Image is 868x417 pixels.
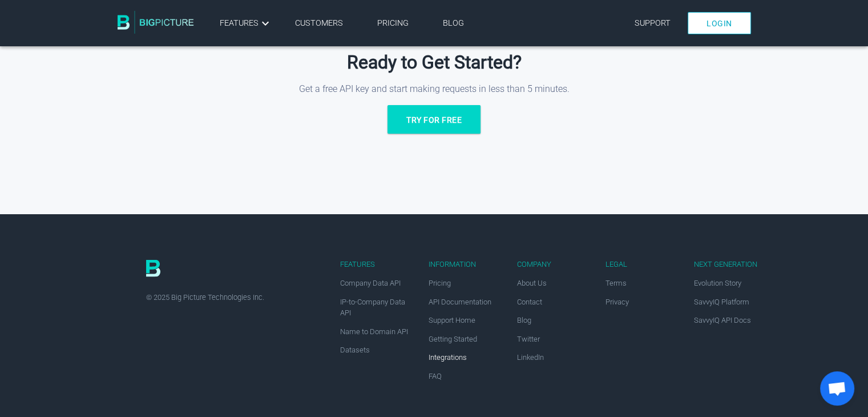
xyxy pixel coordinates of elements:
[443,18,464,28] a: Blog
[635,18,671,28] a: Support
[220,17,272,30] a: Features
[118,51,751,73] h2: Ready to Get Started?
[387,105,481,134] a: Try for free
[295,18,343,28] a: Customers
[118,11,194,34] img: BigPicture.io
[688,12,751,34] a: Login
[118,82,751,96] p: Get a free API key and start making requests in less than 5 minutes.
[820,371,854,406] a: Open chat
[377,18,409,28] a: Pricing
